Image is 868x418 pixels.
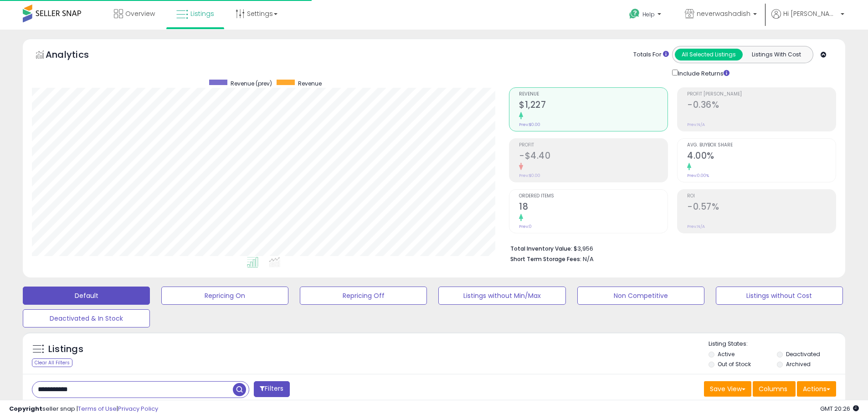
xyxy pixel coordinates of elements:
[675,49,743,60] button: All Selected Listings
[797,381,836,397] button: Actions
[759,384,787,393] span: Columns
[23,309,150,327] button: Deactivated & In Stock
[519,194,668,199] span: Ordered Items
[687,194,836,199] span: ROI
[687,151,836,163] h2: 4.00%
[519,173,540,178] small: Prev: $0.00
[9,405,158,413] div: seller snap | |
[709,340,845,348] p: Listing States:
[718,360,751,368] label: Out of Stock
[125,9,155,18] span: Overview
[519,151,668,163] h2: -$4.40
[46,48,107,63] h5: Analytics
[687,100,836,112] h2: -0.36%
[820,404,859,413] span: 2025-08-17 20:26 GMT
[510,245,572,252] b: Total Inventory Value:
[786,350,820,358] label: Deactivated
[642,10,655,18] span: Help
[687,224,705,229] small: Prev: N/A
[716,287,843,305] button: Listings without Cost
[300,287,427,305] button: Repricing Off
[231,80,272,87] span: Revenue (prev)
[697,9,750,18] span: neverwashadish
[665,68,740,78] div: Include Returns
[519,201,668,214] h2: 18
[161,287,288,305] button: Repricing On
[519,100,668,112] h2: $1,227
[190,9,214,18] span: Listings
[519,224,532,229] small: Prev: 0
[254,381,289,397] button: Filters
[118,404,158,413] a: Privacy Policy
[78,404,117,413] a: Terms of Use
[577,287,704,305] button: Non Competitive
[23,287,150,305] button: Default
[519,122,540,127] small: Prev: $0.00
[438,287,565,305] button: Listings without Min/Max
[48,343,83,356] h5: Listings
[753,381,796,397] button: Columns
[510,255,581,263] b: Short Term Storage Fees:
[687,92,836,97] span: Profit [PERSON_NAME]
[9,404,42,413] strong: Copyright
[742,49,810,60] button: Listings With Cost
[519,92,668,97] span: Revenue
[629,8,640,20] i: Get Help
[687,122,705,127] small: Prev: N/A
[633,50,669,59] div: Totals For
[298,80,322,87] span: Revenue
[786,360,811,368] label: Archived
[687,143,836,148] span: Avg. Buybox Share
[783,9,838,18] span: Hi [PERSON_NAME]
[704,381,751,397] button: Save View
[510,242,829,253] li: $3,956
[583,255,594,263] span: N/A
[519,143,668,148] span: Profit
[771,9,844,30] a: Hi [PERSON_NAME]
[687,173,709,178] small: Prev: 0.00%
[32,358,72,367] div: Clear All Filters
[718,350,734,358] label: Active
[622,1,670,30] a: Help
[687,201,836,214] h2: -0.57%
